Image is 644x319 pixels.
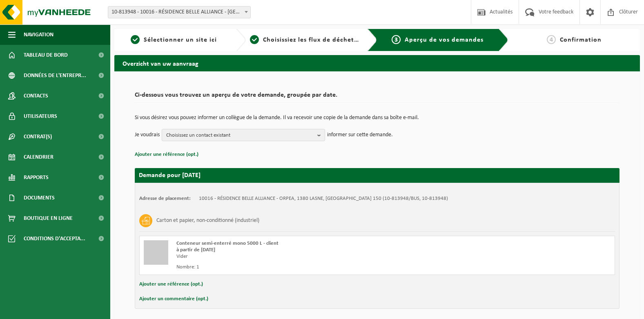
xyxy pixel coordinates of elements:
span: Calendrier [24,147,53,167]
span: Conditions d'accepta... [24,228,85,249]
span: Confirmation [560,37,602,43]
td: 10016 - RÉSIDENCE BELLE ALLIANCE - ORPEA, 1380 LASNE, [GEOGRAPHIC_DATA] 150 (10-813948/BUS, 10-81... [199,195,448,202]
a: 2Choisissiez les flux de déchets et récipients [250,35,361,45]
span: Choisissiez les flux de déchets et récipients [263,37,399,43]
span: 4 [547,35,556,44]
button: Ajouter une référence (opt.) [139,279,203,290]
span: 3 [392,35,401,44]
span: 2 [250,35,259,44]
strong: à partir de [DATE] [176,247,215,253]
span: 10-813948 - 10016 - RÉSIDENCE BELLE ALLIANCE - ORPEA - LASNE [108,7,250,18]
h2: Ci-dessous vous trouvez un aperçu de votre demande, groupée par date. [135,92,619,103]
span: Sélectionner un site ici [144,37,217,43]
span: Rapports [24,167,49,188]
h3: Carton et papier, non-conditionné (industriel) [156,214,259,227]
span: Données de l'entrepr... [24,65,86,86]
p: Si vous désirez vous pouvez informer un collègue de la demande. Il va recevoir une copie de la de... [135,115,619,121]
h2: Overzicht van uw aanvraag [114,55,640,71]
span: Documents [24,188,55,208]
span: Navigation [24,24,53,45]
div: Vider [176,253,410,260]
span: Choisissez un contact existant [166,129,314,142]
span: 1 [131,35,140,44]
span: 10-813948 - 10016 - RÉSIDENCE BELLE ALLIANCE - ORPEA - LASNE [108,6,251,18]
span: Tableau de bord [24,45,68,65]
button: Ajouter un commentaire (opt.) [139,294,208,304]
span: Conteneur semi-enterré mono 5000 L - client [176,241,279,246]
p: informer sur cette demande. [327,129,393,141]
span: Contacts [24,86,48,106]
strong: Adresse de placement: [139,196,191,201]
span: Aperçu de vos demandes [405,37,484,43]
button: Ajouter une référence (opt.) [135,149,198,160]
strong: Demande pour [DATE] [139,172,201,179]
span: Boutique en ligne [24,208,73,228]
div: Nombre: 1 [176,264,410,270]
button: Choisissez un contact existant [162,129,325,141]
p: Je voudrais [135,129,160,141]
a: 1Sélectionner un site ici [118,35,230,45]
span: Utilisateurs [24,106,57,126]
span: Contrat(s) [24,126,52,147]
